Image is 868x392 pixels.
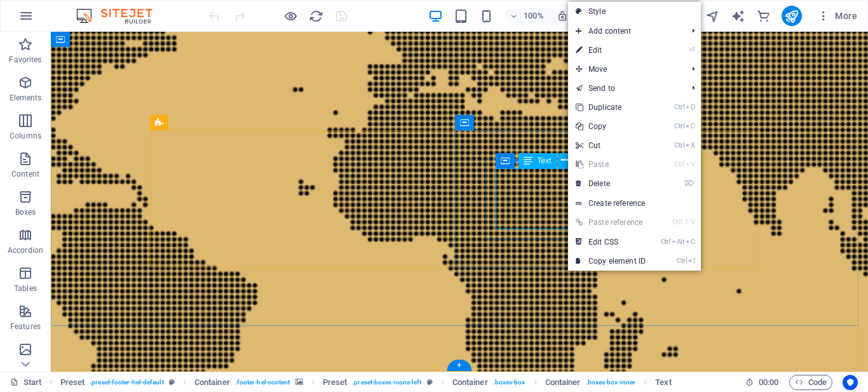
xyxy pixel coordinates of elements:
p: Favorites [9,55,41,65]
i: Ctrl [674,122,684,130]
i: ⌦ [684,179,695,187]
p: Content [11,169,39,179]
h6: Session time [745,375,779,390]
button: Click here to leave preview mode and continue editing [283,8,298,24]
p: Tables [14,283,37,294]
span: 00 00 [759,375,778,390]
i: C [686,238,695,246]
i: Ctrl [674,160,684,168]
a: CtrlVPaste [568,155,653,174]
span: . footer-hel-content [235,375,290,390]
a: ⌦Delete [568,174,653,193]
i: Reload page [309,9,323,24]
button: commerce [756,8,771,24]
span: Click to select. Double-click to edit [545,375,581,390]
span: . preset-boxes-icons-left [352,375,421,390]
p: Accordion [8,245,43,255]
i: Ctrl [677,257,687,265]
button: Code [789,375,832,390]
a: Style [568,2,701,21]
i: D [686,103,695,111]
i: ⇧ [684,218,689,226]
i: Navigator [705,9,720,24]
button: More [812,6,862,26]
i: This element contains a background [295,379,303,386]
span: Move [568,60,682,79]
span: . preset-footer-hel-default [90,375,163,390]
i: I [688,257,695,265]
i: Publish [784,9,799,24]
span: Add content [568,22,682,41]
button: Usercentrics [843,375,858,390]
p: Columns [10,131,41,141]
span: Click to select. Double-click to edit [655,375,671,390]
i: This element is a customizable preset [427,379,433,386]
i: X [686,141,695,149]
i: Ctrl [674,141,684,149]
i: Ctrl [661,238,671,246]
span: Click to select. Double-click to edit [452,375,488,390]
img: Editor Logo [73,8,168,24]
a: Send to [568,79,682,98]
a: CtrlXCut [568,136,653,155]
span: : [768,377,770,387]
button: reload [308,8,323,24]
a: CtrlCCopy [568,117,653,136]
a: Ctrl⇧VPaste reference [568,213,653,232]
p: Elements [10,93,42,103]
h6: 100% [524,8,544,24]
div: + [447,360,471,371]
span: Text [538,157,552,165]
a: CtrlAltCEdit CSS [568,233,653,252]
i: V [691,218,695,226]
button: text_generator [731,8,746,24]
a: CtrlICopy element ID [568,252,653,271]
span: Code [795,375,827,390]
p: Features [10,321,41,332]
i: AI Writer [731,9,745,24]
i: Ctrl [672,218,682,226]
i: This element is a customizable preset [169,379,175,386]
nav: breadcrumb [60,375,672,390]
i: Alt [672,238,684,246]
button: navigator [705,8,721,24]
span: Click to select. Double-click to edit [194,375,230,390]
span: Click to select. Double-click to edit [60,375,85,390]
a: Create reference [568,194,701,213]
p: Boxes [15,207,36,217]
span: More [817,10,857,22]
i: On resize automatically adjust zoom level to fit chosen device. [557,10,568,22]
span: Click to select. Double-click to edit [323,375,348,390]
i: Ctrl [674,103,684,111]
span: . boxes-box-inner [586,375,636,390]
a: Click to cancel selection. Double-click to open Pages [10,375,42,390]
a: CtrlDDuplicate [568,98,653,117]
a: ⏎Edit [568,41,653,60]
i: V [686,160,695,168]
span: . boxes-box [493,375,526,390]
i: ⏎ [689,46,695,54]
button: publish [782,6,802,26]
i: C [686,122,695,130]
i: Commerce [756,9,771,24]
button: 100% [505,8,550,24]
